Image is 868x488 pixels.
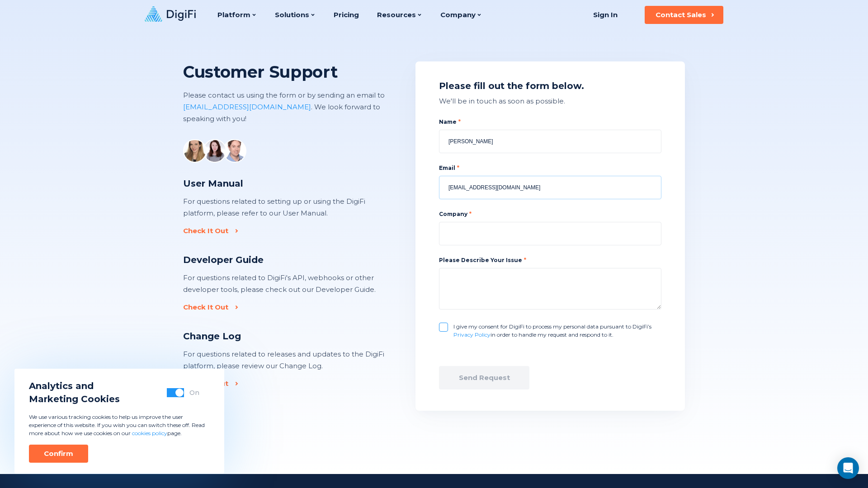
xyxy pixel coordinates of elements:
button: Confirm [29,445,88,463]
a: Privacy Policy [453,331,491,338]
button: Send Request [439,366,529,389]
div: Change Log [183,330,387,343]
label: I give my consent for DigiFi to process my personal data pursuant to DigiFi’s in order to handle ... [453,323,661,339]
h2: Customer Support [183,61,402,82]
a: Check It Out [183,379,235,388]
div: Check It Out [183,226,228,235]
div: Open Intercom Messenger [837,457,859,479]
div: Confirm [44,449,73,458]
div: Developer Guide [183,253,387,267]
div: Send Request [459,373,510,382]
a: Check It Out [183,303,235,312]
a: cookies policy [132,430,167,436]
div: Check It Out [183,303,228,312]
span: Analytics and [29,380,120,393]
div: Contact Sales [656,10,706,19]
p: Please contact us using the form or by sending an email to . We look forward to speaking with you! [183,89,402,125]
div: For questions related to releases and updates to the DigiFi platform, please review our Change Log. [183,348,387,372]
div: Please fill out the form below. [439,80,661,93]
div: For questions related to setting up or using the DigiFi platform, please refer to our User Manual. [183,196,387,219]
div: User Manual [183,177,387,190]
button: Contact Sales [645,6,723,24]
span: Marketing Cookies [29,393,120,406]
div: We'll be in touch as soon as possible. [439,95,661,107]
img: avatar 1 [183,139,207,163]
a: Sign In [582,6,628,24]
img: avatar 3 [223,139,246,163]
div: For questions related to DigiFi's API, webhooks or other developer tools, please check out our De... [183,272,387,296]
label: Email [439,164,661,172]
label: Please Describe Your Issue [439,257,526,263]
label: Company [439,210,661,218]
a: Check It Out [183,226,235,235]
a: [EMAIL_ADDRESS][DOMAIN_NAME] [183,103,311,111]
img: avatar 2 [203,139,226,163]
div: On [189,388,199,397]
p: We use various tracking cookies to help us improve the user experience of this website. If you wi... [29,413,210,437]
label: Name [439,118,661,126]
